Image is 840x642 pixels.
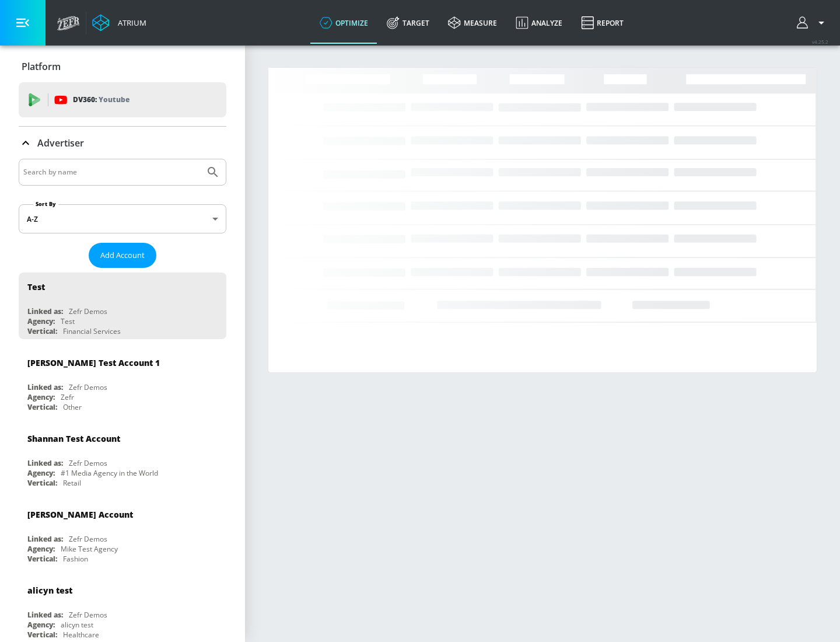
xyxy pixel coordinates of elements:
[23,165,200,180] input: Search by name
[27,620,55,630] div: Agency:
[37,137,84,149] p: Advertiser
[19,50,226,83] div: Platform
[19,424,226,491] div: Shannan Test AccountLinked as:Zefr DemosAgency:#1 Media Agency in the WorldVertical:Retail
[27,306,63,316] div: Linked as:
[19,82,226,117] div: DV360: Youtube
[33,200,58,208] label: Sort By
[73,93,129,106] p: DV360:
[69,306,107,316] div: Zefr Demos
[19,273,226,339] div: TestLinked as:Zefr DemosAgency:TestVertical:Financial Services
[19,204,226,233] div: A-Z
[92,14,146,32] a: Atrium
[89,243,156,268] button: Add Account
[27,554,57,564] div: Vertical:
[63,326,121,336] div: Financial Services
[63,630,99,640] div: Healthcare
[27,468,55,478] div: Agency:
[27,357,160,368] div: [PERSON_NAME] Test Account 1
[27,534,63,544] div: Linked as:
[27,630,57,640] div: Vertical:
[19,500,226,567] div: [PERSON_NAME] AccountLinked as:Zefr DemosAgency:Mike Test AgencyVertical:Fashion
[27,610,63,620] div: Linked as:
[310,2,377,44] a: optimize
[812,39,828,45] span: v 4.25.2
[22,60,61,73] p: Platform
[100,249,145,262] span: Add Account
[27,478,57,488] div: Vertical:
[27,326,57,336] div: Vertical:
[19,127,226,159] div: Advertiser
[63,554,88,564] div: Fashion
[27,281,45,292] div: Test
[27,458,63,468] div: Linked as:
[27,544,55,554] div: Agency:
[506,2,572,44] a: Analyze
[27,316,55,326] div: Agency:
[63,478,81,488] div: Retail
[61,392,74,402] div: Zefr
[27,433,120,444] div: Shannan Test Account
[69,382,107,392] div: Zefr Demos
[19,348,226,415] div: [PERSON_NAME] Test Account 1Linked as:Zefr DemosAgency:ZefrVertical:Other
[27,509,133,520] div: [PERSON_NAME] Account
[572,2,633,44] a: Report
[27,392,55,402] div: Agency:
[27,382,63,392] div: Linked as:
[69,534,107,544] div: Zefr Demos
[61,620,93,630] div: alicyn test
[63,402,82,412] div: Other
[113,18,146,28] div: Atrium
[27,585,72,596] div: alicyn test
[377,2,439,44] a: Target
[69,458,107,468] div: Zefr Demos
[61,468,158,478] div: #1 Media Agency in the World
[439,2,506,44] a: measure
[61,544,118,554] div: Mike Test Agency
[99,93,129,106] p: Youtube
[61,316,75,326] div: Test
[27,402,57,412] div: Vertical:
[69,610,107,620] div: Zefr Demos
